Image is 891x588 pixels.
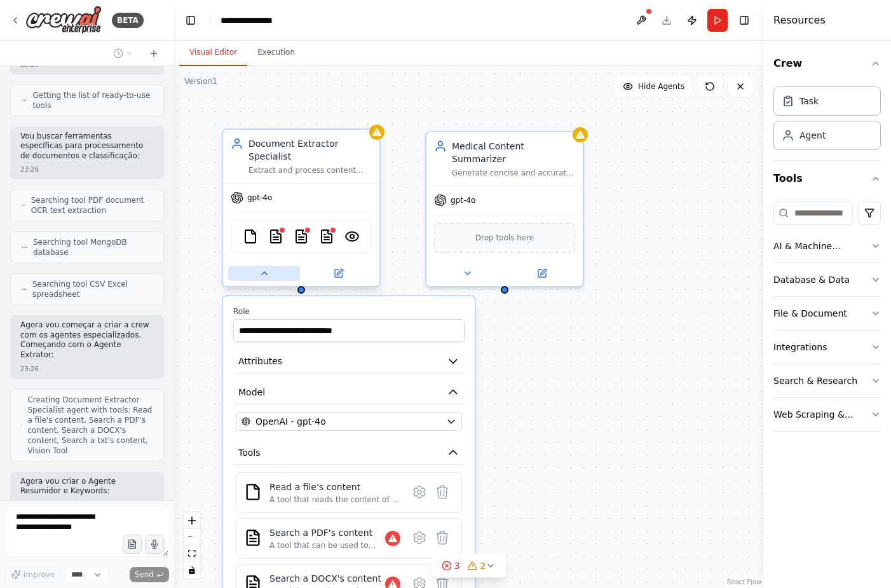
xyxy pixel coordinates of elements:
[5,566,60,583] button: Improve
[344,229,360,244] img: VisionTool
[123,535,142,554] button: Upload files
[222,131,381,290] div: Document Extractor SpecialistExtract and process content from medical and hospital documents in v...
[144,46,164,61] button: Start a new chat
[269,540,385,550] div: A tool that can be used to semantic search a query from a PDF's content.
[773,161,881,196] button: Tools
[475,231,534,244] span: Drop tools here
[269,481,400,493] div: Read a file's content
[33,237,153,257] span: Searching tool MongoDB database
[184,76,217,86] div: Version 1
[32,90,153,111] span: Getting the list of ready-to-use tools
[248,165,372,175] div: Extract and process content from medical and hospital documents in various formats (PDF, DOCX, TX...
[638,81,684,92] span: Hide Agents
[773,240,871,252] div: AI & Machine Learning
[268,229,283,244] img: PDFSearchTool
[233,306,465,317] label: Role
[130,567,169,582] button: Send
[425,131,584,287] div: Medical Content SummarizerGenerate concise and accurate summaries of medical document content and...
[145,535,164,554] button: Click to speak your automation idea
[773,408,871,421] div: Web Scraping & Browsing
[179,39,247,66] button: Visual Editor
[184,562,200,578] button: toggle interactivity
[735,11,753,29] button: Hide right sidebar
[773,341,827,353] div: Integrations
[184,512,200,529] button: zoom in
[431,481,454,503] button: Delete tool
[182,11,200,29] button: Hide left sidebar
[773,374,857,387] div: Search & Research
[108,46,139,61] button: Switch to previous chat
[24,570,55,580] span: Improve
[247,193,272,203] span: gpt-4o
[773,273,850,286] div: Database & Data
[244,529,262,547] img: PDFSearchTool
[506,266,578,281] button: Open in side panel
[238,386,265,399] span: Model
[615,76,692,97] button: Hide Agents
[432,554,507,578] button: 32
[135,570,154,580] span: Send
[238,355,282,367] span: Attributes
[773,229,881,263] button: AI & Machine Learning
[184,512,200,578] div: React Flow controls
[238,446,261,459] span: Tools
[247,39,305,66] button: Execution
[773,263,881,296] button: Database & Data
[248,137,372,163] div: Document Extractor Specialist
[452,140,575,165] div: Medical Content Summarizer
[233,350,465,373] button: Attributes
[452,168,575,178] div: Generate concise and accurate summaries of medical document content and extract relevant keywords...
[32,279,153,299] span: Searching tool CSV Excel spreadsheet
[255,415,326,428] span: OpenAI - gpt-4o
[233,441,465,465] button: Tools
[451,195,475,205] span: gpt-4o
[269,495,400,505] div: A tool that reads the content of a file. To use this tool, provide a 'file_path' parameter with t...
[773,46,881,81] button: Crew
[727,578,761,585] a: React Flow attribution
[269,526,385,539] div: Search a PDF's content
[408,481,431,503] button: Configure tool
[27,395,153,456] span: Creating Document Extractor Specialist agent with tools: Read a file's content, Search a PDF's co...
[20,477,154,496] p: Agora vou criar o Agente Resumidor e Keywords:
[408,526,431,549] button: Configure tool
[773,297,881,330] button: File & Document
[431,526,454,549] button: Delete tool
[799,95,819,107] div: Task
[20,132,154,161] p: Vou buscar ferramentas específicas para processamento de documentos e classificação:
[20,165,39,174] div: 23:26
[236,412,462,431] button: OpenAI - gpt-4o
[184,545,200,562] button: fit view
[184,529,200,545] button: zoom out
[319,229,334,244] img: TXTSearchTool
[294,229,309,244] img: DOCXSearchTool
[773,196,881,442] div: Tools
[773,307,847,320] div: File & Document
[112,13,144,28] div: BETA
[773,331,881,364] button: Integrations
[25,6,102,34] img: Logo
[31,195,153,215] span: Searching tool PDF document OCR text extraction
[773,13,826,28] h4: Resources
[20,320,154,360] p: Agora vou começar a criar a crew com os agentes especializados. Começando com o Agente Extrator:
[773,398,881,431] button: Web Scraping & Browsing
[480,559,486,572] span: 2
[221,14,284,27] nav: breadcrumb
[269,572,385,585] div: Search a DOCX's content
[303,266,374,281] button: Open in side panel
[244,483,262,501] img: FileReadTool
[454,559,460,572] span: 3
[773,81,881,160] div: Crew
[233,381,465,404] button: Model
[20,364,39,374] div: 23:26
[243,229,258,244] img: FileReadTool
[773,364,881,397] button: Search & Research
[799,129,826,142] div: Agent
